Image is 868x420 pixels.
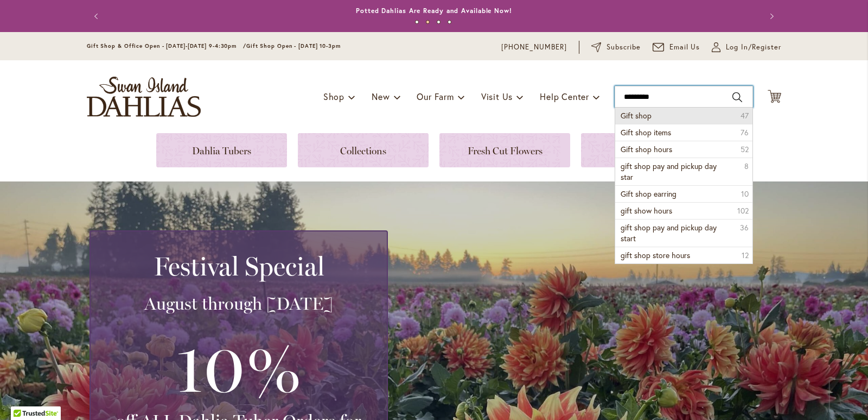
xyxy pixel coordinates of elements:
span: 47 [741,110,749,121]
a: Log In/Register [712,42,781,53]
span: 10 [741,189,749,199]
span: 102 [737,205,749,216]
button: 1 of 4 [415,20,419,24]
span: 52 [741,144,749,155]
span: Log In/Register [726,42,781,53]
h3: August through [DATE] [104,293,374,315]
span: Gift shop [621,110,652,121]
span: Gift Shop & Office Open - [DATE]-[DATE] 9-4:30pm / [87,42,246,49]
a: Email Us [653,42,700,53]
span: Gift shop earring [621,189,676,199]
a: Subscribe [591,42,641,53]
span: 36 [740,222,749,233]
span: gift show hours [621,205,672,216]
button: 3 of 4 [437,20,441,24]
button: 2 of 4 [426,20,430,24]
a: store logo [87,77,201,117]
a: [PHONE_NUMBER] [501,42,567,53]
span: 12 [742,250,749,261]
h2: Festival Special [104,251,374,281]
span: Visit Us [481,91,513,102]
span: Shop [323,91,344,102]
button: 4 of 4 [448,20,451,24]
span: Help Center [540,91,589,102]
span: Subscribe [607,42,641,53]
span: Gift shop items [621,127,671,137]
span: gift shop store hours [621,250,690,260]
span: Gift Shop Open - [DATE] 10-3pm [246,42,341,49]
button: Previous [87,5,108,27]
button: Search [732,89,742,106]
span: 76 [741,127,749,138]
a: Potted Dahlias Are Ready and Available Now! [356,7,512,15]
span: Gift shop hours [621,144,672,154]
span: Our Farm [417,91,454,102]
h3: 10% [104,325,374,410]
span: New [372,91,390,102]
span: Email Us [669,42,700,53]
span: gift shop pay and pickup day star [621,161,717,182]
span: gift shop pay and pickup day start [621,222,717,243]
span: 8 [744,161,749,172]
button: Next [759,5,781,27]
